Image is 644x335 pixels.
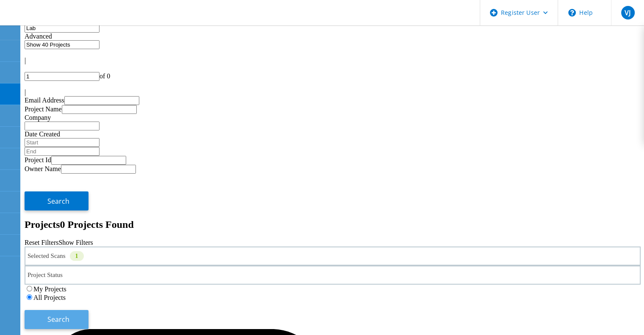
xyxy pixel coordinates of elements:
button: Search [25,310,88,329]
input: End [25,147,100,156]
span: Search [47,315,69,324]
button: Search [25,191,88,210]
span: of 0 [100,72,110,80]
label: Company [25,114,51,121]
label: Date Created [25,130,60,138]
label: Owner Name [25,165,61,172]
div: Project Status [25,266,641,285]
span: Search [47,197,69,206]
label: All Projects [33,294,66,301]
div: | [25,89,641,96]
a: Reset Filters [25,239,58,246]
div: | [25,57,641,64]
div: Selected Scans [25,246,641,266]
input: Start [25,138,100,147]
a: Live Optics Dashboard [8,17,100,24]
a: Show Filters [58,239,93,246]
input: Search projects by name, owner, ID, company, etc [25,24,100,33]
div: 1 [70,251,84,261]
span: Advanced [25,33,52,40]
label: My Projects [33,285,66,293]
span: VJ [625,9,631,16]
label: Project Name [25,105,62,113]
svg: \n [568,9,576,17]
span: 0 Projects Found [60,219,134,230]
label: Email Address [25,97,64,104]
label: Project Id [25,156,51,163]
b: Projects [25,219,60,230]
